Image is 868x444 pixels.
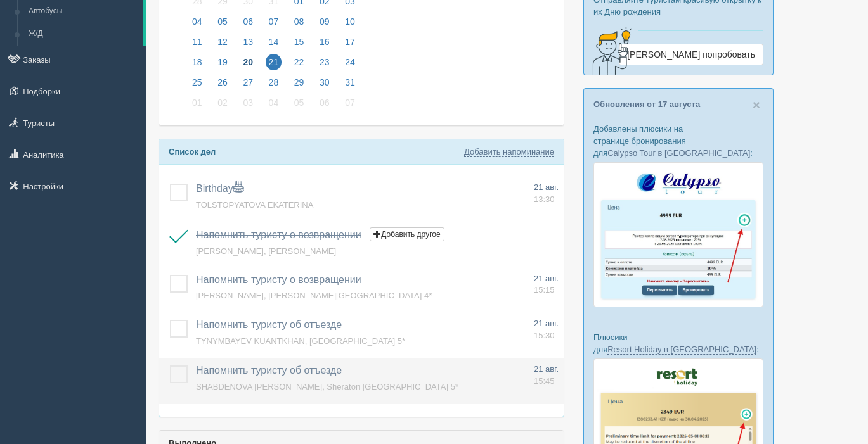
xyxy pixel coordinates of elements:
span: 25 [189,74,205,91]
span: 01 [189,94,205,111]
a: 31 [338,75,359,96]
a: Напомнить туристу о возвращении [196,274,361,285]
a: 05 [211,15,235,35]
a: 21 авг. 13:30 [534,182,559,205]
a: 22 [287,55,311,75]
a: 04 [262,96,286,116]
a: 05 [287,96,311,116]
a: 02 [211,96,235,116]
span: 17 [342,34,358,50]
a: 09 [313,15,337,35]
a: 19 [211,55,235,75]
button: Close [753,98,760,111]
span: 20 [240,54,256,70]
span: 04 [266,94,282,111]
span: 04 [189,13,205,30]
span: 07 [266,13,282,30]
span: 12 [214,34,231,50]
span: 27 [240,74,256,91]
span: 15:15 [534,285,555,295]
span: 13 [240,34,256,50]
span: 10 [342,13,358,30]
span: 22 [291,54,308,70]
span: 13:30 [534,194,555,204]
a: Resort Holiday в [GEOGRAPHIC_DATA] [607,345,756,355]
a: Ж/Д [23,23,143,46]
button: Добавить другое [370,227,444,241]
span: 21 авг. [534,364,559,374]
a: 07 [338,96,359,116]
a: 12 [211,35,235,55]
a: 04 [185,15,209,35]
a: [PERSON_NAME] попробовать [619,44,763,65]
a: 14 [262,35,286,55]
img: calypso-tour-proposal-crm-for-travel-agency.jpg [593,162,763,307]
span: 23 [316,54,333,70]
a: 11 [185,35,209,55]
p: Добавлены плюсики на странице бронирования для : [593,123,763,159]
span: 26 [214,74,231,91]
a: 25 [185,75,209,96]
a: 20 [236,55,260,75]
p: Плюсики для : [593,331,763,355]
a: 23 [313,55,337,75]
span: 05 [214,13,231,30]
span: 06 [240,13,256,30]
span: TOLSTOPYATOVA EKATERINA [196,200,313,210]
a: SHABDENOVA [PERSON_NAME], Sheraton [GEOGRAPHIC_DATA] 5* [196,382,458,391]
a: 01 [185,96,209,116]
a: 29 [287,75,311,96]
a: 27 [236,75,260,96]
a: 10 [338,15,359,35]
span: 14 [266,34,282,50]
span: 03 [240,94,256,111]
a: [PERSON_NAME], [PERSON_NAME] [196,246,336,256]
span: 28 [266,74,282,91]
a: Обновления от 17 августа [593,99,700,109]
span: TYNYMBAYEV KUANTKHAN, [GEOGRAPHIC_DATA] 5* [196,336,405,346]
span: 19 [214,54,231,70]
a: 06 [236,15,260,35]
a: 07 [262,15,286,35]
a: 21 [262,55,286,75]
span: 08 [291,13,308,30]
a: Напомнить туристу об отъезде [196,319,342,330]
a: 15 [287,35,311,55]
a: Birthday [196,183,243,194]
a: Напомнить туристу об отъезде [196,365,342,376]
span: 31 [342,74,358,91]
a: Добавить напоминание [464,147,554,157]
a: 16 [313,35,337,55]
a: 06 [313,96,337,116]
span: 29 [291,74,308,91]
span: Напомнить туристу о возвращении [196,229,361,240]
a: 21 авг. 15:45 [534,364,559,387]
span: 30 [316,74,333,91]
span: × [753,98,760,112]
span: 21 [266,54,282,70]
a: 21 авг. 15:15 [534,273,559,296]
span: 07 [342,94,358,111]
span: 15 [291,34,308,50]
span: 15:30 [534,331,555,340]
span: 11 [189,34,205,50]
a: 17 [338,35,359,55]
span: 21 авг. [534,182,559,192]
a: [PERSON_NAME], [PERSON_NAME][GEOGRAPHIC_DATA] 4* [196,291,432,300]
span: 18 [189,54,205,70]
a: 03 [236,96,260,116]
span: 16 [316,34,333,50]
a: 21 авг. 15:30 [534,318,559,341]
span: 06 [316,94,333,111]
span: 09 [316,13,333,30]
a: 24 [338,55,359,75]
a: Calypso Tour в [GEOGRAPHIC_DATA] [607,148,750,158]
a: 08 [287,15,311,35]
b: Список дел [169,147,216,156]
